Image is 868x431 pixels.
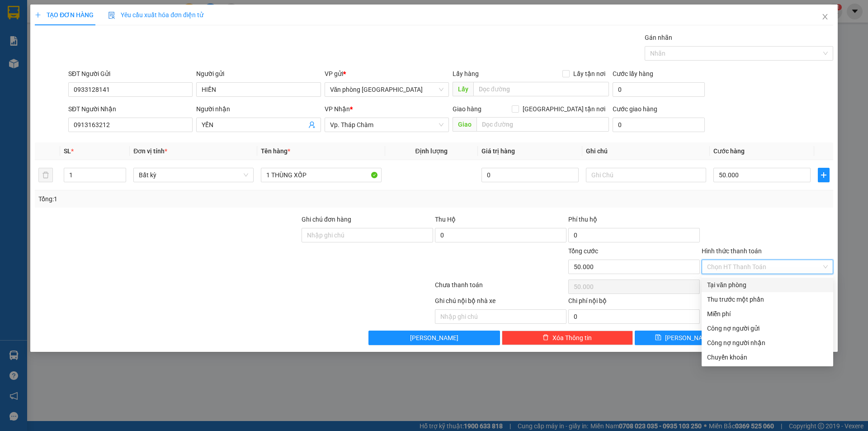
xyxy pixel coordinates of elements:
div: Công nợ người nhận [707,338,828,348]
span: Giao [453,117,476,132]
label: Hình thức thanh toán [702,247,762,255]
div: Tổng: 1 [38,194,335,204]
input: Ghi Chú [586,168,706,182]
div: Tại văn phòng [707,280,828,290]
div: Người nhận [196,104,321,114]
span: close [821,13,829,20]
span: plus [35,12,41,18]
button: save[PERSON_NAME] [635,331,733,345]
th: Ghi chú [582,142,710,160]
div: Phí thu hộ [568,214,700,228]
span: Giao hàng [453,105,481,113]
button: deleteXóa Thông tin [502,331,633,345]
span: [GEOGRAPHIC_DATA] tận nơi [519,104,609,114]
span: Cước hàng [713,147,745,155]
b: Biên nhận gởi hàng hóa [58,13,87,87]
button: [PERSON_NAME] [368,331,500,345]
div: Ghi chú nội bộ nhà xe [435,296,566,309]
span: [PERSON_NAME] [665,333,713,343]
span: Bất kỳ [139,168,248,182]
div: Chưa thanh toán [434,280,567,296]
div: Cước gửi hàng sẽ được ghi vào công nợ của người gửi [702,321,833,336]
input: Cước lấy hàng [613,82,705,97]
div: SĐT Người Gửi [68,69,193,79]
label: Ghi chú đơn hàng [302,216,351,223]
div: Cước gửi hàng sẽ được ghi vào công nợ của người nhận [702,336,833,350]
label: Cước giao hàng [613,105,657,113]
input: Dọc đường [476,117,609,132]
button: plus [818,168,830,182]
span: Xóa Thông tin [552,333,592,343]
input: Ghi chú đơn hàng [302,228,433,242]
span: Định lượng [415,147,448,155]
span: VP Nhận [325,105,350,113]
input: Cước giao hàng [613,118,705,132]
div: VP gửi [325,69,449,79]
span: Tên hàng [261,147,290,155]
span: delete [542,334,549,341]
input: VD: Bàn, Ghế [261,168,381,182]
label: Gán nhãn [645,34,672,41]
span: user-add [308,121,316,128]
div: Chuyển khoản [707,352,828,362]
span: save [655,334,661,341]
span: Lấy hàng [453,70,479,77]
span: Đơn vị tính [133,147,167,155]
span: plus [818,171,829,179]
b: An Anh Limousine [11,58,50,101]
input: Nhập ghi chú [435,309,566,324]
span: Yêu cầu xuất hóa đơn điện tử [108,11,203,19]
div: SĐT Người Nhận [68,104,193,114]
label: Cước lấy hàng [613,70,653,77]
span: TẠO ĐƠN HÀNG [35,11,94,19]
input: Dọc đường [473,82,609,96]
span: Tổng cước [568,247,598,255]
div: Miễn phí [707,309,828,319]
div: Công nợ người gửi [707,323,828,333]
span: SL [64,147,71,155]
img: icon [108,12,115,19]
span: [PERSON_NAME] [410,333,458,343]
span: Lấy tận nơi [570,69,609,79]
div: Người gửi [196,69,321,79]
span: Vp. Tháp Chàm [330,118,443,132]
div: Chi phí nội bộ [568,296,700,309]
span: Giá trị hàng [481,147,515,155]
button: Close [812,5,838,30]
span: Lấy [453,82,473,96]
button: delete [38,168,53,182]
div: Thu trước một phần [707,294,828,304]
input: 0 [481,168,579,182]
span: Văn phòng Tân Phú [330,83,443,96]
span: Thu Hộ [435,216,456,223]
